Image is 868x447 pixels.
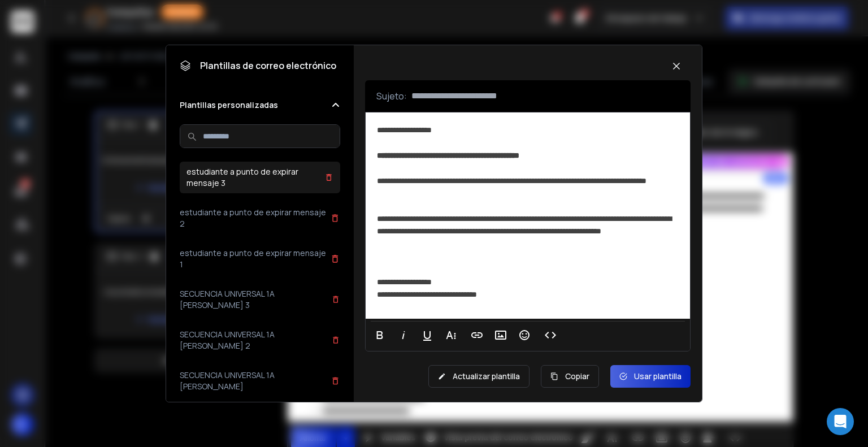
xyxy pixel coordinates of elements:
font: estudiante a punto de expirar mensaje 2 [180,207,326,229]
button: Plantillas personalizadas [180,99,340,111]
font: Actualizar plantilla [453,371,520,381]
button: Actualizar plantilla [428,365,530,388]
font: Plantillas personalizadas [180,99,278,110]
font: Sujeto: [376,90,407,102]
button: Insertar enlace (Ctrl+K) [466,324,488,346]
font: Copiar [565,371,589,381]
button: Insertar imagen (Ctrl+P) [490,324,511,346]
button: Emoticonos [514,324,535,346]
div: Abrir Intercom Messenger [827,408,854,435]
button: Copiar [541,365,599,388]
font: estudiante a punto de expirar mensaje 1 [180,248,326,270]
font: SECUENCIA UNIVERSAL 1A [PERSON_NAME] [180,370,275,392]
button: Negrita (Ctrl+B) [369,324,390,346]
font: SECUENCIA UNIVERSAL 1A [PERSON_NAME] 3 [180,288,275,310]
font: Usar plantilla [634,371,682,381]
button: Subrayar (Ctrl+U) [416,324,438,346]
button: Cursiva (Ctrl+I) [393,324,414,346]
font: Plantillas de correo electrónico [200,59,336,72]
font: SECUENCIA UNIVERSAL 1A [PERSON_NAME] 2 [180,329,275,351]
button: Usar plantilla [610,365,691,388]
button: Más texto [440,324,462,346]
button: Vista de código [540,324,561,346]
font: estudiante a punto de expirar mensaje 3 [186,166,298,188]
